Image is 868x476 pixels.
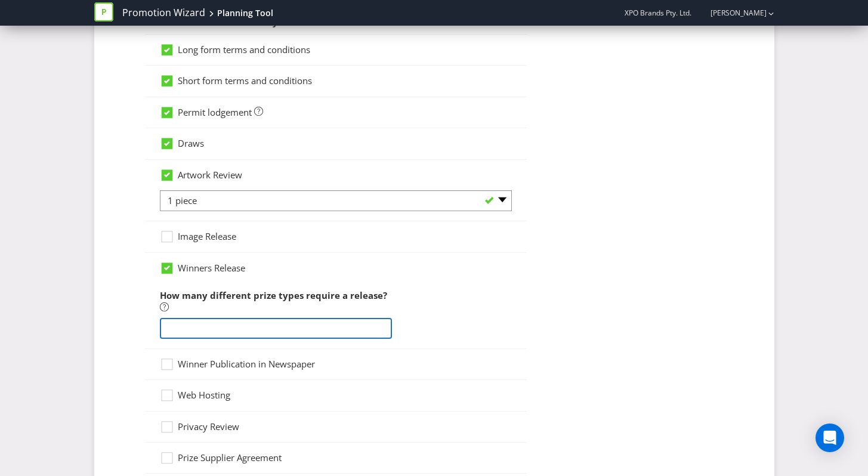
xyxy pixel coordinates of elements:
[178,44,310,55] span: Long form terms and conditions
[178,452,282,463] span: Prize Supplier Agreement
[160,289,387,301] span: How many different prize types require a release?
[178,358,315,370] span: Winner Publication in Newspaper
[816,424,844,452] div: Open Intercom Messenger
[178,262,245,274] span: Winners Release
[178,137,204,149] span: Draws
[178,389,230,401] span: Web Hosting
[122,6,205,20] a: Promotion Wizard
[178,421,239,432] span: Privacy Review
[699,8,767,18] a: [PERSON_NAME]
[625,8,691,18] span: XPO Brands Pty. Ltd.
[178,169,242,181] span: Artwork Review
[178,230,236,242] span: Image Release
[217,7,273,19] div: Planning Tool
[178,75,312,86] span: Short form terms and conditions
[178,106,252,118] span: Permit lodgement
